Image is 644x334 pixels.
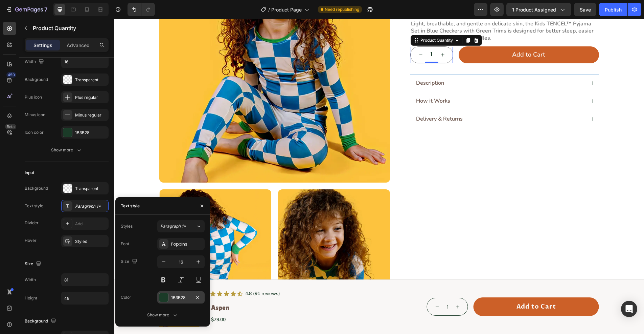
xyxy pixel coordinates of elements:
[309,28,326,44] input: quantity
[44,5,47,14] p: 7
[302,61,330,68] p: Description
[3,3,50,16] button: 7
[302,97,349,104] p: Delivery & Returns
[25,112,45,118] div: Minus icon
[157,220,205,232] button: Paragraph 1*
[62,292,108,304] input: Auto
[62,274,108,286] input: Auto
[114,19,644,334] iframe: Design area
[96,284,178,293] h1: Aspen
[25,259,43,269] div: Size
[33,42,52,49] p: Settings
[25,77,48,83] div: Background
[25,220,39,226] div: Divider
[121,203,140,209] div: Text style
[67,42,90,49] p: Advanced
[75,221,107,227] div: Add...
[321,279,326,296] button: decrement
[402,283,442,293] div: Add to Cart
[147,312,179,318] div: Show more
[33,24,106,32] p: Product Quantity
[121,294,131,300] div: Color
[75,186,107,192] div: Transparent
[25,94,42,100] div: Plus icon
[121,241,129,247] div: Font
[25,144,109,156] button: Show more
[512,6,556,13] span: 1 product assigned
[121,223,133,229] div: Styles
[51,147,83,153] div: Show more
[121,309,205,321] button: Show more
[360,278,485,297] button: Add to Cart
[25,237,37,244] div: Hover
[25,277,36,283] div: Width
[506,3,571,16] button: 1 product assigned
[75,95,107,101] div: Plus regular
[25,170,34,176] div: Input
[25,295,37,301] div: Height
[96,297,178,305] div: $79.00
[326,279,341,296] input: quantity
[574,3,596,16] button: Save
[171,241,203,247] div: Poppins
[398,31,431,41] div: Add to Cart
[345,27,485,44] button: Add to Cart
[171,295,191,301] div: 1B3B28
[131,272,166,278] p: 4.8 (91 reviews)
[128,3,155,16] div: Undo/Redo
[25,57,45,66] div: Width
[62,56,108,68] input: Auto
[6,72,16,78] div: 450
[325,6,359,13] span: Need republishing
[302,79,336,86] p: How it Works
[341,279,347,296] button: increment
[5,124,16,129] div: Beta
[25,203,43,209] div: Text style
[599,3,627,16] button: Publish
[75,77,107,83] div: Transparent
[605,6,622,13] div: Publish
[305,18,340,24] div: Product Quantity
[75,238,107,245] div: Styled
[621,301,637,317] div: Open Intercom Messenger
[326,28,331,44] button: increment
[268,6,270,13] span: /
[160,223,186,229] span: Paragraph 1*
[75,112,107,118] div: Minus regular
[121,257,139,266] div: Size
[580,7,591,13] span: Save
[25,185,48,191] div: Background
[25,129,44,135] div: Icon color
[75,203,107,209] div: Paragraph 1*
[271,6,302,13] span: Product Page
[304,28,309,44] button: decrement
[25,317,57,326] div: Background
[75,130,107,136] div: 1B3B28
